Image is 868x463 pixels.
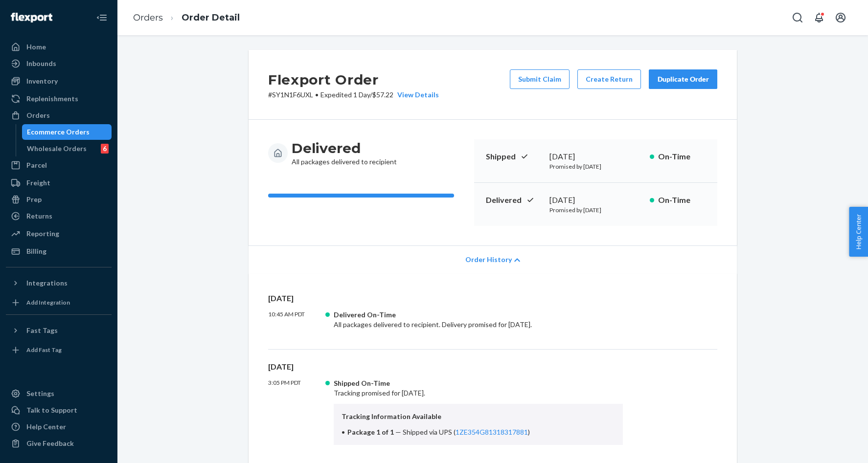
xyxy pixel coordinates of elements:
button: Duplicate Order [649,69,717,89]
span: Expedited 1 Day [320,90,370,99]
div: Add Integration [26,298,70,307]
div: Shipped On-Time [334,378,623,388]
span: — [395,428,401,436]
div: 6 [101,144,109,154]
p: Promised by [DATE] [549,206,642,214]
div: Settings [26,389,54,398]
img: Flexport logo [11,13,52,22]
div: Add Fast Tag [26,346,62,354]
p: [DATE] [268,361,717,373]
button: Submit Claim [510,69,570,89]
div: Give Feedback [26,439,74,448]
div: Home [26,42,46,52]
div: Replenishments [26,94,78,104]
a: Reporting [6,226,112,242]
div: Talk to Support [26,405,77,415]
span: • [315,90,319,99]
p: Delivered [486,195,542,206]
button: Give Feedback [6,436,112,451]
p: 10:45 AM PDT [268,310,326,330]
a: Settings [6,386,112,401]
div: Delivered On-Time [334,310,623,320]
a: Orders [133,12,163,23]
a: Parcel [6,157,112,173]
div: Billing [26,246,46,256]
h2: Flexport Order [268,69,439,90]
div: Inventory [26,76,58,86]
div: Reporting [26,229,59,239]
div: Inbounds [26,59,56,68]
button: Open Search Box [788,8,807,27]
a: Inbounds [6,56,112,71]
p: Shipped [486,151,542,162]
p: On-Time [658,195,706,206]
button: Help Center [849,207,868,257]
div: Help Center [26,422,66,432]
a: Add Integration [6,295,112,310]
div: Orders [26,110,50,120]
div: [DATE] [549,195,642,206]
p: [DATE] [268,293,717,304]
a: Help Center [6,419,112,435]
button: Create Return [577,69,641,89]
button: Close Navigation [92,8,112,27]
a: Freight [6,175,112,191]
a: Talk to Support [6,402,112,418]
a: Returns [6,208,112,224]
a: Billing [6,243,112,259]
p: 3:05 PM PDT [268,378,326,445]
a: Orders [6,108,112,123]
div: Parcel [26,160,47,170]
p: Tracking Information Available [342,412,615,421]
div: Prep [26,195,42,204]
a: Wholesale Orders6 [22,141,112,156]
button: Integrations [6,275,112,291]
span: Order History [465,255,512,265]
div: Fast Tags [26,326,58,335]
a: 1ZE354G81318317881 [456,428,528,436]
div: Wholesale Orders [27,144,87,154]
div: [DATE] [549,151,642,162]
ol: breadcrumbs [125,3,248,32]
p: # SY1N1F6UXL / $57.22 [268,90,439,100]
div: Tracking promised for [DATE]. [334,378,623,445]
a: Order Detail [182,12,240,23]
div: Returns [26,211,52,221]
div: All packages delivered to recipient. Delivery promised for [DATE]. [334,310,623,330]
span: Shipped via UPS ( ) [403,428,530,436]
div: All packages delivered to recipient [292,139,397,167]
a: Prep [6,192,112,207]
a: Ecommerce Orders [22,124,112,140]
button: Open notifications [809,8,829,27]
div: Freight [26,178,50,188]
div: Ecommerce Orders [27,127,90,137]
a: Inventory [6,73,112,89]
p: On-Time [658,151,706,162]
h3: Delivered [292,139,397,157]
a: Add Fast Tag [6,342,112,358]
p: Promised by [DATE] [549,162,642,171]
span: Package 1 of 1 [347,428,394,436]
a: Home [6,39,112,55]
button: View Details [393,90,439,100]
a: Replenishments [6,91,112,107]
div: Integrations [26,278,68,288]
button: Fast Tags [6,323,112,338]
div: Duplicate Order [657,74,709,84]
button: Open account menu [831,8,850,27]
